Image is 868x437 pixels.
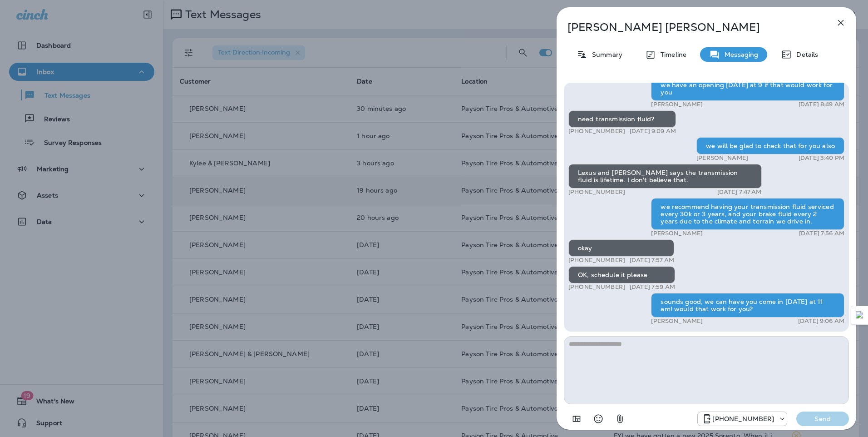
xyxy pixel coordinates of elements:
div: Lexus and [PERSON_NAME] says the transmission fluid is lifetime. I don't believe that. [568,164,762,189]
p: [DATE] 9:06 AM [798,318,844,325]
p: [PERSON_NAME] [651,101,703,108]
p: Details [792,51,818,58]
button: Select an emoji [589,410,607,428]
p: [PERSON_NAME] [696,154,748,162]
p: [DATE] 7:56 AM [799,230,844,237]
button: Add in a premade template [567,410,586,428]
p: [DATE] 8:49 AM [799,101,844,108]
p: [DATE] 7:59 AM [630,283,675,291]
p: [DATE] 3:40 PM [799,154,844,162]
div: we will be glad to check that for you also [696,137,844,154]
p: [DATE] 9:09 AM [630,128,676,135]
p: [PHONE_NUMBER] [568,257,625,264]
p: [PERSON_NAME] [651,230,703,237]
p: Timeline [656,51,686,58]
p: Summary [587,51,622,58]
div: need transmission fluid? [568,110,676,128]
img: Detect Auto [856,311,864,319]
div: okay [568,239,674,257]
p: [PERSON_NAME] [PERSON_NAME] [567,21,815,34]
p: [DATE] 7:47 AM [717,189,762,196]
div: +1 (928) 260-4498 [698,413,787,424]
div: OK, schedule it please [568,266,675,283]
p: [PHONE_NUMBER] [712,415,774,422]
p: [DATE] 7:57 AM [630,257,674,264]
div: sounds good, we can have you come in [DATE] at 11 am! would that work for you? [651,293,844,318]
div: we recommend having your transmission fluid serviced every 30k or 3 years, and your brake fluid e... [651,198,844,230]
p: [PHONE_NUMBER] [568,189,625,196]
p: [PHONE_NUMBER] [568,283,625,291]
div: we have an opening [DATE] at 9 if that would work for you [651,76,844,101]
p: [PHONE_NUMBER] [568,128,625,135]
p: Messaging [720,51,758,58]
p: [PERSON_NAME] [651,318,703,325]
